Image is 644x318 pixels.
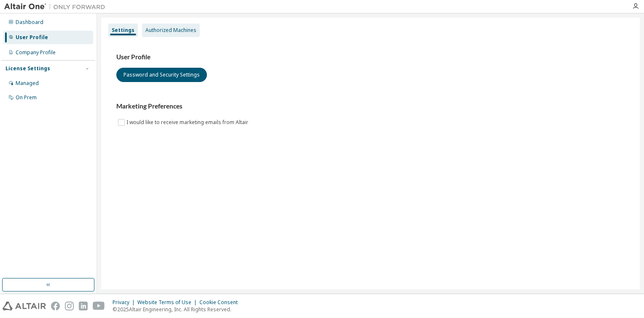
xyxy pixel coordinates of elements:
[93,302,105,310] img: youtube.svg
[16,34,48,41] div: User Profile
[112,27,134,34] div: Settings
[113,306,243,313] p: © 2025 Altair Engineering, Inc. All Rights Reserved.
[3,302,46,310] img: altair_logo.svg
[51,302,60,310] img: facebook.svg
[199,299,243,306] div: Cookie Consent
[145,27,196,34] div: Authorized Machines
[137,299,199,306] div: Website Terms of Use
[116,68,207,82] button: Password and Security Settings
[16,19,43,26] div: Dashboard
[79,302,88,310] img: linkedin.svg
[16,94,37,101] div: On Prem
[16,80,39,87] div: Managed
[16,49,56,56] div: Company Profile
[4,3,110,11] img: Altair One
[65,302,74,310] img: instagram.svg
[116,102,625,111] h3: Marketing Preferences
[126,117,250,127] label: I would like to receive marketing emails from Altair
[5,65,50,72] div: License Settings
[116,53,625,61] h3: User Profile
[113,299,137,306] div: Privacy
